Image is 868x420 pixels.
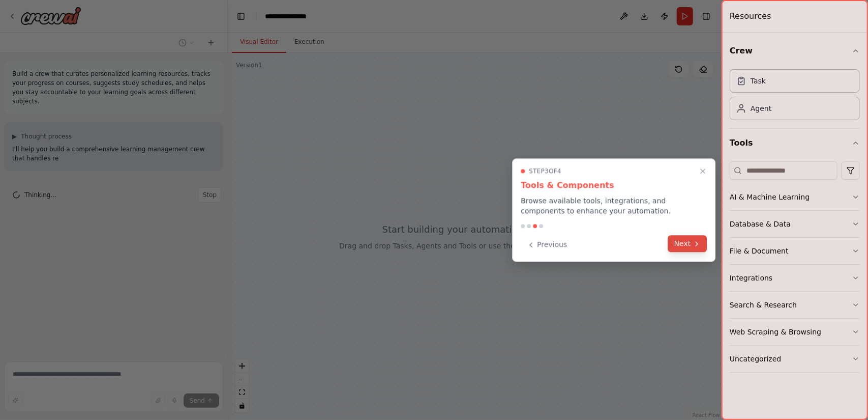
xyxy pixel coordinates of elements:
button: Next [668,235,707,252]
button: Hide left sidebar [234,9,248,23]
button: Previous [521,236,573,253]
p: Browse available tools, integrations, and components to enhance your automation. [521,195,707,216]
button: Close walkthrough [697,165,709,177]
span: Step 3 of 4 [529,167,561,175]
h3: Tools & Components [521,179,707,191]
